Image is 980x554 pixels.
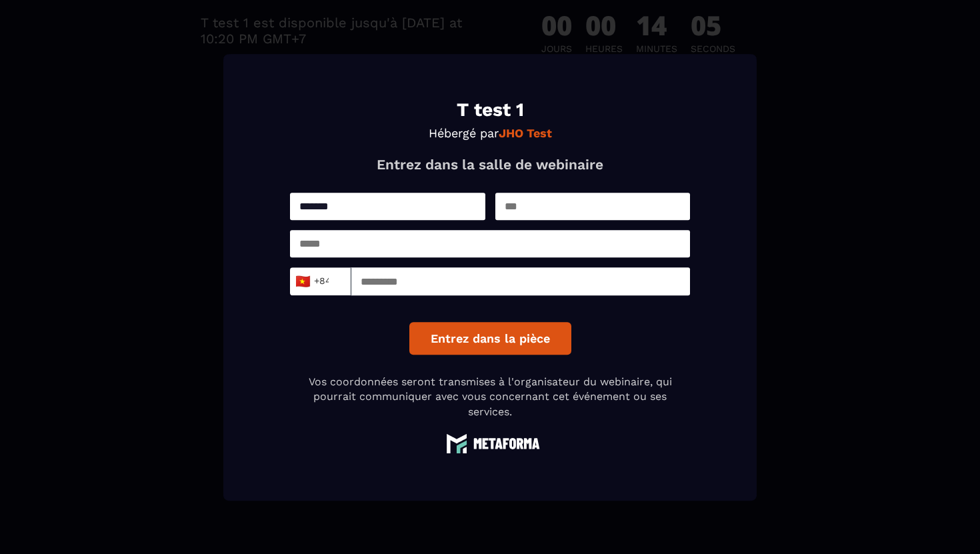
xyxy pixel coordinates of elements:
[290,375,690,419] p: Vos coordonnées seront transmises à l'organisateur du webinaire, qui pourrait communiquer avec vo...
[299,272,327,291] span: +84
[409,322,571,355] button: Entrez dans la pièce
[290,126,690,140] p: Hébergé par
[294,272,311,291] span: 🇻🇳
[329,271,339,291] input: Search for option
[499,126,552,140] strong: JHO Test
[440,433,540,453] img: logo
[290,156,690,173] p: Entrez dans la salle de webinaire
[290,101,690,119] h1: T test 1
[290,267,351,295] div: Search for option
